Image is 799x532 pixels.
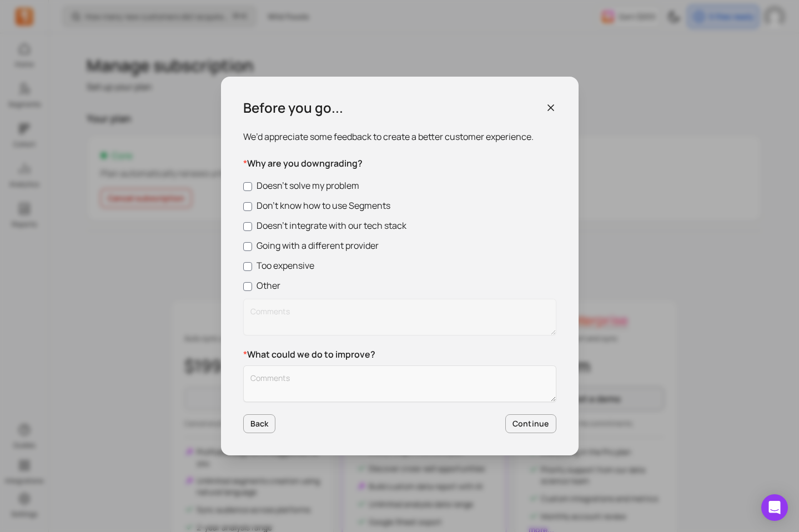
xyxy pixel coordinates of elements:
[761,494,788,521] div: Open Intercom Messenger
[243,239,556,252] label: Going with a different provider
[243,222,252,231] input: Doesn’t integrate with our tech stack
[243,157,556,170] p: Why are you downgrading?
[505,414,556,433] button: Continue
[243,259,556,272] label: Too expensive
[243,202,252,211] input: Don’t know how to use Segments
[243,182,252,191] input: Doesn’t solve my problem
[243,199,556,212] label: Don’t know how to use Segments
[243,99,343,117] h3: Before you go...
[243,279,556,292] label: Other
[243,262,252,271] input: Too expensive
[243,299,556,335] textarea: Other
[243,282,252,291] input: Other
[243,130,556,143] p: We’d appreciate some feedback to create a better customer experience.
[243,179,556,192] label: Doesn’t solve my problem
[243,219,556,232] label: Doesn’t integrate with our tech stack
[243,414,276,433] button: Back
[243,242,252,251] input: Going with a different provider
[243,365,556,402] textarea: Customer Feedback
[243,348,556,361] p: What could we do to improve?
